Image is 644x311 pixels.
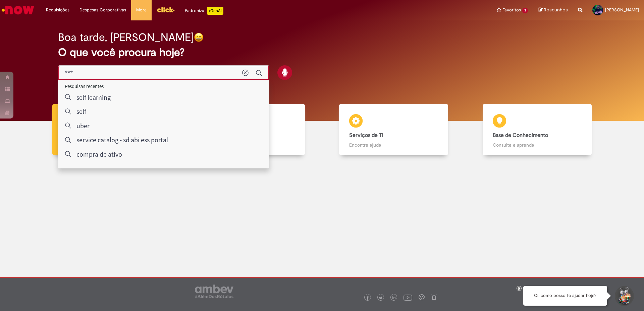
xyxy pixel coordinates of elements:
[349,132,383,139] b: Serviços de TI
[79,7,126,13] span: Despesas Corporativas
[349,142,438,148] p: Encontre ajuda
[379,296,382,300] img: logo_footer_twitter.png
[523,286,607,306] div: Oi, como posso te ajudar hoje?
[58,47,586,58] h2: O que você procura hoje?
[493,142,582,148] p: Consulte e aprenda
[185,7,223,15] div: Padroniza
[195,285,233,298] img: logo_footer_ambev_rotulo_gray.png
[605,7,639,13] span: [PERSON_NAME]
[194,32,204,42] img: happy-face.png
[392,296,396,300] img: logo_footer_linkedin.png
[46,7,69,13] span: Requisições
[1,3,35,17] img: ServiceNow
[538,7,568,13] a: Rascunhos
[502,7,521,13] span: Favoritos
[322,104,466,155] a: Serviços de TI Encontre ajuda
[404,293,412,302] img: logo_footer_youtube.png
[157,5,175,15] img: click_logo_yellow_360x200.png
[35,104,179,155] a: Tirar dúvidas Tirar dúvidas com Lupi Assist e Gen Ai
[366,296,369,300] img: logo_footer_facebook.png
[207,7,223,15] p: +GenAi
[614,286,634,306] button: Iniciar Conversa de Suporte
[522,8,528,13] span: 3
[419,294,425,300] img: logo_footer_workplace.png
[58,31,194,43] h2: Boa tarde, [PERSON_NAME]
[544,7,568,13] span: Rascunhos
[431,294,437,300] img: logo_footer_naosei.png
[136,7,147,13] span: More
[466,104,609,155] a: Base de Conhecimento Consulte e aprenda
[493,132,548,139] b: Base de Conhecimento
